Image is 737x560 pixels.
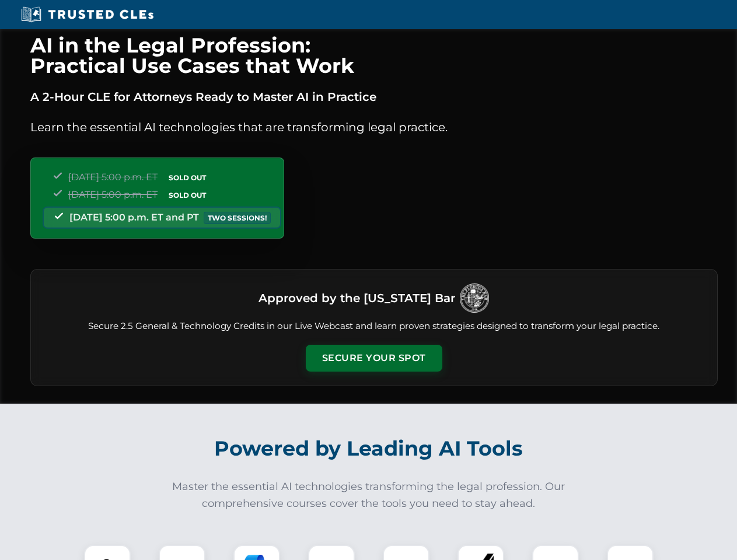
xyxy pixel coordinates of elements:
span: [DATE] 5:00 p.m. ET [68,171,158,183]
p: Secure 2.5 General & Technology Credits in our Live Webcast and learn proven strategies designed ... [45,320,703,333]
p: A 2-Hour CLE for Attorneys Ready to Master AI in Practice [30,87,718,106]
img: Trusted CLEs [18,6,157,23]
h3: Approved by the [US_STATE] Bar [259,288,455,309]
span: SOLD OUT [165,171,210,184]
p: Learn the essential AI technologies that are transforming legal practice. [30,118,718,136]
button: Secure Your Spot [306,345,442,372]
h2: Powered by Leading AI Tools [46,428,692,469]
p: Master the essential AI technologies transforming the legal profession. Our comprehensive courses... [165,478,573,512]
h1: AI in the Legal Profession: Practical Use Cases that Work [30,35,718,76]
span: SOLD OUT [165,189,210,201]
img: Logo [460,283,489,313]
span: [DATE] 5:00 p.m. ET [68,189,158,200]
